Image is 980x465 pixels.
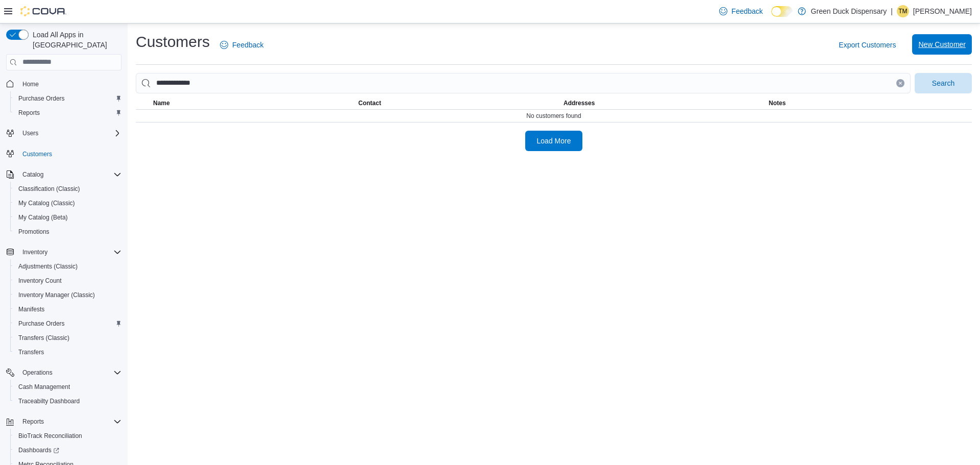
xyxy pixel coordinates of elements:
span: Dark Mode [771,17,772,17]
button: Purchase Orders [10,316,126,331]
span: Home [22,80,39,88]
span: Name [153,99,170,107]
span: Adjustments (Classic) [14,260,121,273]
button: Transfers [10,345,126,359]
span: Catalog [18,168,121,181]
button: BioTrack Reconciliation [10,429,126,443]
button: Operations [18,366,57,379]
a: Customers [18,148,56,160]
span: Inventory Manager (Classic) [14,289,121,301]
a: Adjustments (Classic) [14,260,82,273]
span: Inventory [18,246,121,258]
a: Feedback [715,1,767,21]
span: Contact [358,99,381,107]
span: Transfers [18,348,44,356]
span: Classification (Classic) [14,183,121,195]
span: Operations [22,369,53,377]
button: Load More [525,131,582,151]
span: Manifests [14,303,121,315]
a: Cash Management [14,381,74,393]
span: Reports [22,418,44,426]
button: Export Customers [835,35,900,55]
span: Operations [18,366,121,379]
span: Customers [22,150,52,158]
span: Transfers [14,346,121,358]
span: No customers found [526,112,581,120]
button: Catalog [2,167,126,182]
button: My Catalog (Beta) [10,210,126,225]
button: Reports [18,415,48,428]
button: Manifests [10,302,126,316]
p: Green Duck Dispensary [811,5,887,17]
span: Reports [14,107,121,119]
span: Users [18,127,121,139]
span: Cash Management [14,381,121,393]
button: Classification (Classic) [10,182,126,196]
input: Dark Mode [771,6,793,17]
span: Manifests [18,305,44,313]
button: Catalog [18,168,47,181]
span: Dashboards [14,444,121,456]
button: Cash Management [10,380,126,394]
h1: Customers [136,32,210,52]
span: Adjustments (Classic) [18,262,78,271]
span: Users [22,129,38,137]
span: Promotions [18,228,50,236]
button: Purchase Orders [10,91,126,106]
span: Traceabilty Dashboard [18,397,80,405]
span: My Catalog (Beta) [14,211,121,224]
a: Home [18,78,43,90]
a: Purchase Orders [14,92,69,105]
span: Catalog [22,170,43,179]
span: Purchase Orders [14,92,121,105]
span: Dashboards [18,446,59,454]
p: [PERSON_NAME] [913,5,972,17]
button: Operations [2,365,126,380]
span: TM [898,5,907,17]
span: Notes [769,99,786,107]
a: Transfers (Classic) [14,332,73,344]
span: BioTrack Reconciliation [18,432,82,440]
a: Reports [14,107,44,119]
span: Inventory Count [18,277,62,285]
button: Transfers (Classic) [10,331,126,345]
span: Addresses [563,99,595,107]
button: Search [915,73,972,93]
span: Traceabilty Dashboard [14,395,121,407]
span: Feedback [232,40,263,50]
span: Cash Management [18,383,70,391]
button: Reports [2,414,126,429]
span: Transfers (Classic) [14,332,121,344]
span: Export Customers [839,40,896,50]
button: Adjustments (Classic) [10,259,126,274]
a: My Catalog (Classic) [14,197,79,209]
span: Home [18,78,121,90]
button: Inventory [2,245,126,259]
a: Feedback [216,35,267,55]
span: Reports [18,109,40,117]
span: Inventory Count [14,275,121,287]
button: Home [2,77,126,91]
a: Inventory Count [14,275,66,287]
span: Customers [18,148,121,160]
button: Inventory [18,246,52,258]
a: My Catalog (Beta) [14,211,72,224]
span: BioTrack Reconciliation [14,430,121,442]
p: | [891,5,893,17]
span: Load More [537,136,571,146]
span: Purchase Orders [18,94,65,103]
span: Feedback [731,6,763,16]
span: Inventory [22,248,47,256]
span: Purchase Orders [18,320,65,328]
span: My Catalog (Beta) [18,213,68,222]
button: Users [18,127,42,139]
a: Dashboards [10,443,126,457]
a: Dashboards [14,444,63,456]
button: Traceabilty Dashboard [10,394,126,408]
span: Inventory Manager (Classic) [18,291,95,299]
span: Promotions [14,226,121,238]
a: BioTrack Reconciliation [14,430,86,442]
button: My Catalog (Classic) [10,196,126,210]
a: Classification (Classic) [14,183,84,195]
a: Manifests [14,303,48,315]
